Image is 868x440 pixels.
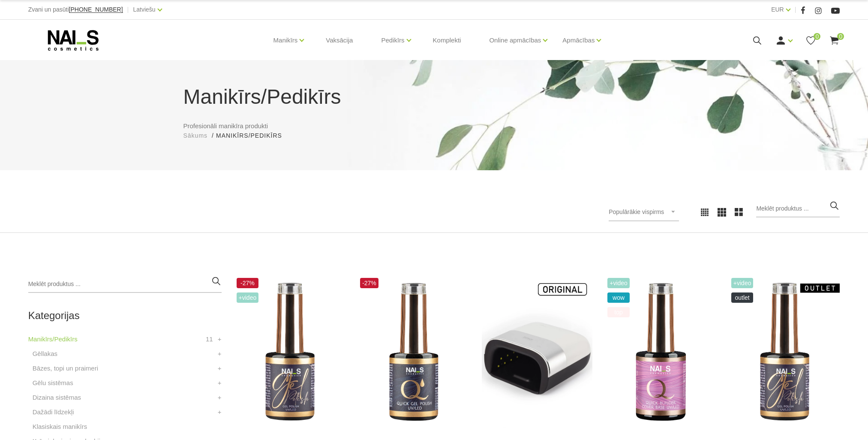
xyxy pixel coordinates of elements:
[218,349,222,359] a: +
[562,23,595,57] a: Apmācības
[237,278,259,288] span: -27%
[360,278,378,288] span: -27%
[218,392,222,403] a: +
[33,378,73,388] a: Gēlu sistēmas
[28,310,222,321] h2: Kategorijas
[607,278,630,288] span: +Video
[605,276,716,428] img: Šī brīža iemīlētākais produkts, kas nepieviļ nevienu meistaru.Perfektas noturības kamuflāžas bāze...
[69,6,123,13] a: [PHONE_NUMBER]
[133,4,156,15] a: Latviešu
[33,363,98,374] a: Bāzes, topi un praimeri
[28,4,123,15] div: Zvani un pasūti
[218,378,222,388] a: +
[218,334,222,344] a: +
[756,200,840,217] input: Meklēt produktus ...
[33,407,74,417] a: Dažādi līdzekļi
[805,35,816,46] a: 0
[273,23,298,57] a: Manikīrs
[771,4,784,15] a: EUR
[609,208,664,215] span: Populārākie vispirms
[69,6,123,13] span: [PHONE_NUMBER]
[426,20,468,61] a: Komplekti
[183,81,685,112] h1: Manikīrs/Pedikīrs
[319,20,360,61] a: Vaksācija
[731,278,754,288] span: +Video
[482,276,593,428] img: Modelis: SUNUV 3Jauda: 48WViļņu garums: 365+405nmKalpošanas ilgums: 50000 HRSPogas vadība:10s/30s...
[731,292,754,303] span: OUTLET
[127,4,129,15] span: |
[33,392,81,403] a: Dizaina sistēmas
[183,131,208,140] a: Sākums
[829,35,840,46] a: 0
[234,276,345,428] img: Ilgnoturīga, intensīvi pigmentēta gellaka. Viegli klājas, lieliski žūst, nesaraujas, neatkāpjas n...
[607,292,630,303] span: wow
[33,422,87,432] a: Klasiskais manikīrs
[489,23,541,57] a: Online apmācības
[183,132,208,139] span: Sākums
[729,276,840,428] img: Ilgnoturīga, intensīvi pigmentēta gēllaka. Viegli klājas, lieliski žūst, nesaraujas, neatkāpjas n...
[28,334,78,344] a: Manikīrs/Pedikīrs
[218,407,222,417] a: +
[216,131,291,140] li: Manikīrs/Pedikīrs
[218,363,222,374] a: +
[358,276,469,428] img: Ātri, ērti un vienkārši!Intensīvi pigmentēta gellaka, kas perfekti klājas arī vienā slānī, tādā v...
[33,349,57,359] a: Gēllakas
[837,33,844,40] span: 0
[814,33,820,40] span: 0
[177,81,691,140] div: Profesionāli manikīra produkti
[206,334,213,344] span: 11
[381,23,404,57] a: Pedikīrs
[795,4,796,15] span: |
[607,307,630,317] span: top
[237,292,259,303] span: +Video
[28,276,222,293] input: Meklēt produktus ...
